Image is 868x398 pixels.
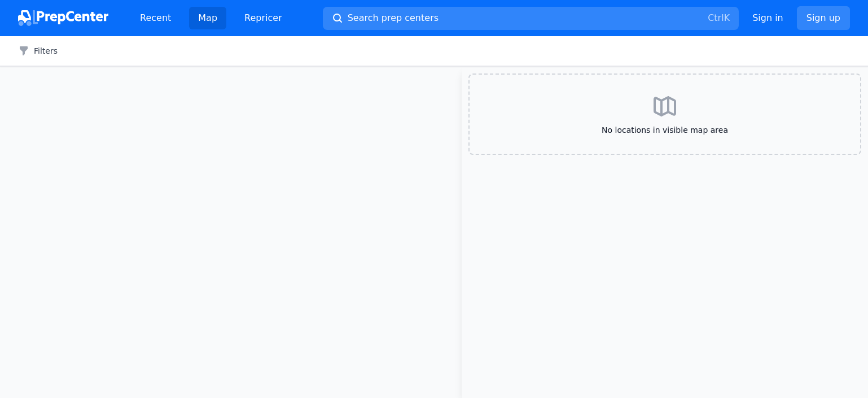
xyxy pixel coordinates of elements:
[323,7,739,30] button: Search prep centersCtrlK
[348,11,439,25] span: Search prep centers
[235,7,291,29] a: Repricer
[797,6,850,30] a: Sign up
[131,7,180,29] a: Recent
[708,12,724,23] kbd: Ctrl
[18,10,108,26] img: PrepCenter
[488,124,842,136] span: No locations in visible map area
[18,45,58,57] button: Filters
[752,11,783,25] a: Sign in
[724,12,730,23] kbd: K
[189,7,226,29] a: Map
